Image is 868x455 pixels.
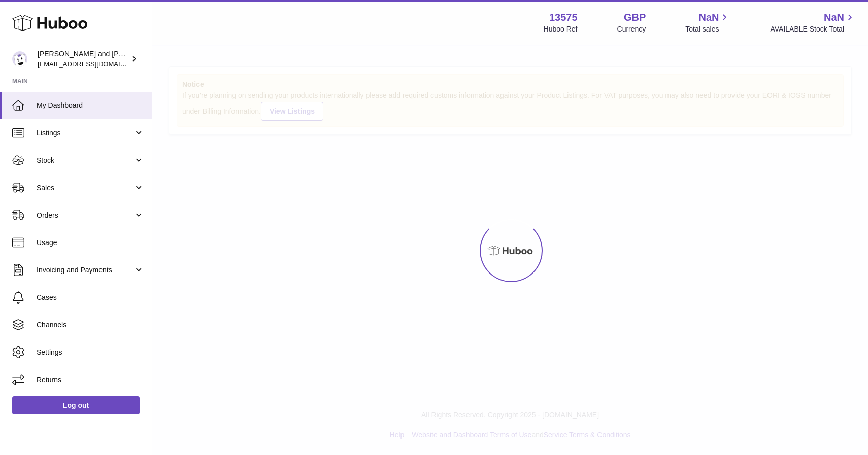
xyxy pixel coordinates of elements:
[37,293,144,302] span: Cases
[685,24,730,34] span: Total sales
[38,49,129,69] div: [PERSON_NAME] and [PERSON_NAME]
[770,11,856,34] a: NaN AVAILABLE Stock Total
[37,156,133,165] span: Stock
[37,183,133,193] span: Sales
[38,59,149,68] span: [EMAIL_ADDRESS][DOMAIN_NAME]
[624,11,646,24] strong: GBP
[617,24,646,34] div: Currency
[37,128,133,138] span: Listings
[824,11,844,24] span: NaN
[37,101,144,110] span: My Dashboard
[685,11,730,34] a: NaN Total sales
[12,396,140,414] a: Log out
[37,375,144,385] span: Returns
[549,11,578,24] strong: 13575
[37,210,133,220] span: Orders
[37,320,144,330] span: Channels
[12,51,27,67] img: hello@montgomeryandevelyn.com
[37,265,133,275] span: Invoicing and Payments
[698,11,719,24] span: NaN
[37,348,144,357] span: Settings
[544,24,578,34] div: Huboo Ref
[37,238,144,248] span: Usage
[770,24,856,34] span: AVAILABLE Stock Total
